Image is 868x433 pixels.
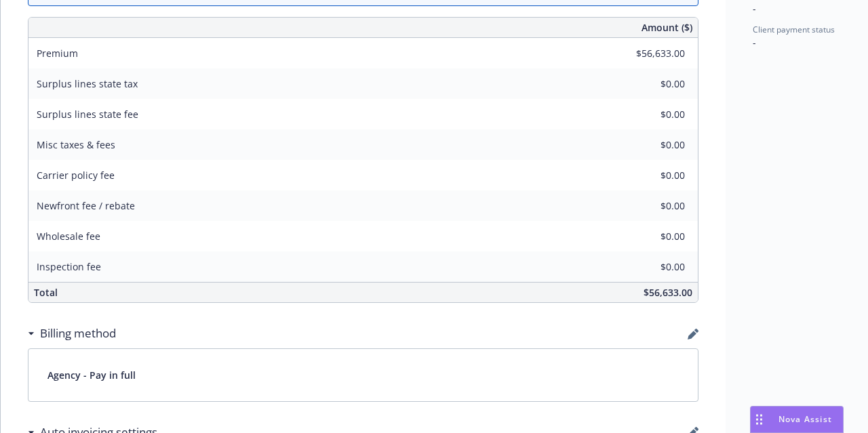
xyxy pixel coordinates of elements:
[34,286,58,299] span: Total
[37,138,115,151] span: Misc taxes & fees
[778,413,832,425] span: Nova Assist
[40,325,116,342] h3: Billing method
[37,260,101,273] span: Inspection fee
[753,24,835,35] span: Client payment status
[605,257,693,277] input: 0.00
[37,77,138,90] span: Surplus lines state tax
[605,43,693,64] input: 0.00
[37,199,135,212] span: Newfront fee / rebate
[642,20,692,35] span: Amount ($)
[605,74,693,94] input: 0.00
[750,406,844,433] button: Nova Assist
[605,104,693,125] input: 0.00
[753,2,756,15] span: -
[605,226,693,247] input: 0.00
[644,286,692,299] span: $56,633.00
[37,47,78,60] span: Premium
[28,325,116,342] div: Billing method
[37,108,138,121] span: Surplus lines state fee
[751,407,768,432] div: Drag to move
[28,349,698,401] div: Agency - Pay in full
[37,230,100,243] span: Wholesale fee
[37,169,115,182] span: Carrier policy fee
[753,36,756,49] span: -
[605,165,693,186] input: 0.00
[605,135,693,155] input: 0.00
[605,196,693,216] input: 0.00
